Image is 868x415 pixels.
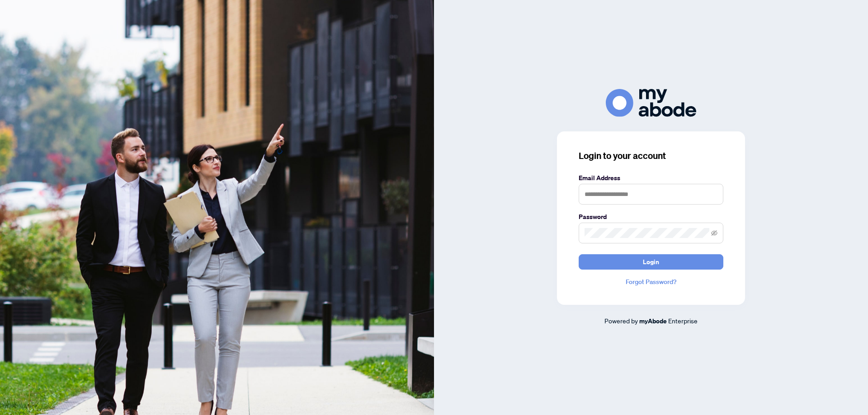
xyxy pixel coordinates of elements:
[579,212,723,222] label: Password
[606,89,696,117] img: ma-logo
[579,254,723,270] button: Login
[604,317,638,325] span: Powered by
[579,149,723,162] h3: Login to your account
[579,277,723,287] a: Forgot Password?
[639,316,667,326] a: myAbode
[711,230,717,236] span: eye-invisible
[668,317,698,325] span: Enterprise
[643,255,659,269] span: Login
[579,173,723,183] label: Email Address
